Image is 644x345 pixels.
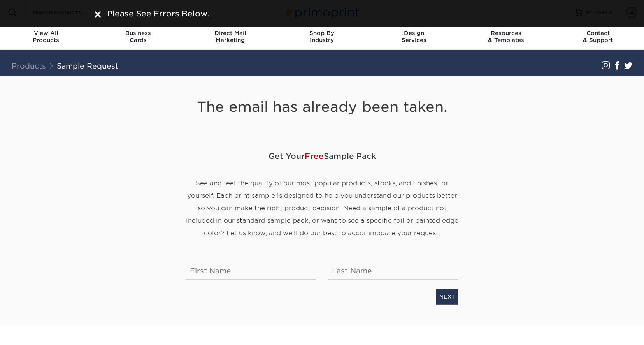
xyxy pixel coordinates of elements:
[92,30,184,37] span: Business
[186,180,458,237] span: See and feel the quality of our most popular products, stocks, and finishes for yourself. Each pr...
[186,144,458,168] span: Get Your Sample Pack
[184,30,276,44] div: Marketing
[368,25,460,50] a: DesignServices
[368,30,460,37] span: Design
[552,30,644,44] div: & Support
[460,25,552,50] a: Resources& Templates
[305,151,324,161] span: Free
[552,25,644,50] a: Contact& Support
[460,30,552,37] span: Resources
[368,30,460,44] div: Services
[92,30,184,44] div: Cards
[186,98,458,116] h1: The email has already been taken.
[276,25,368,50] a: Shop ByIndustry
[184,25,276,50] a: Direct MailMarketing
[276,30,368,44] div: Industry
[436,289,458,304] a: NEXT
[57,62,118,70] a: Sample Request
[460,30,552,44] div: & Templates
[276,30,368,37] span: Shop By
[107,9,209,18] span: Please See Errors Below.
[184,30,276,37] span: Direct Mail
[12,62,46,70] a: Products
[92,25,184,50] a: BusinessCards
[95,11,101,18] img: close
[552,30,644,37] span: Contact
